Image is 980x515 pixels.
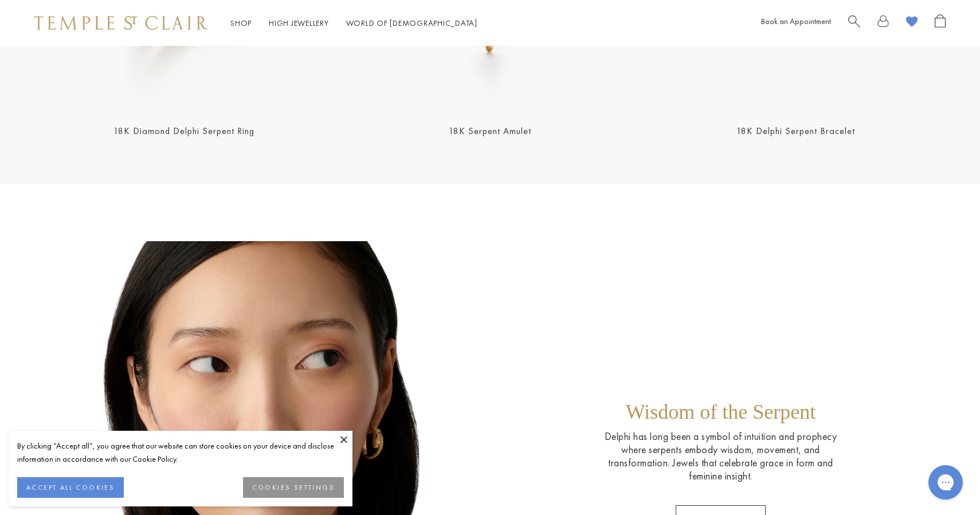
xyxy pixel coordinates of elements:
p: Delphi has long been a symbol of intuition and prophecy where serpents embody wisdom, movement, a... [592,430,850,482]
button: COOKIES SETTINGS [243,477,344,498]
nav: Main navigation [230,16,477,30]
a: ShopShop [230,18,252,28]
a: View Wishlist [906,14,918,32]
a: High JewelleryHigh Jewellery [269,18,329,28]
a: World of [DEMOGRAPHIC_DATA]World of [DEMOGRAPHIC_DATA] [346,18,477,28]
a: 18K Serpent Amulet [449,125,531,137]
img: Temple St. Clair [34,16,207,30]
a: 18K Delphi Serpent Bracelet [736,125,855,137]
a: Book an Appointment [761,16,831,26]
a: Search [848,14,860,32]
a: 18K Diamond Delphi Serpent Ring [113,125,254,137]
p: Wisdom of the Serpent [626,400,816,430]
iframe: Gorgias live chat messenger [923,461,969,504]
a: Open Shopping Bag [935,14,946,32]
button: ACCEPT ALL COOKIES [17,477,124,498]
div: By clicking “Accept all”, you agree that our website can store cookies on your device and disclos... [17,439,344,466]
